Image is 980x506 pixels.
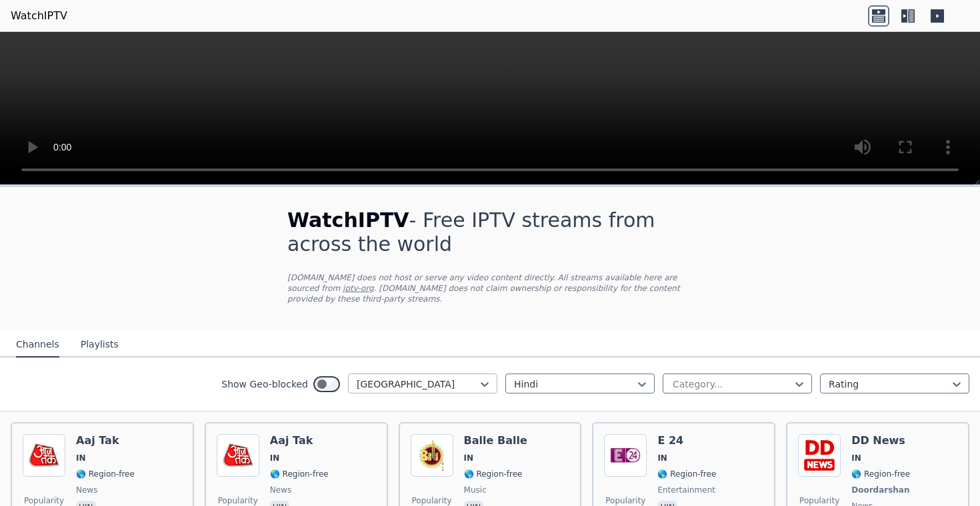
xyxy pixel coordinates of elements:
span: 🌎 Region-free [270,469,329,479]
h1: - Free IPTV streams from across the world [287,208,693,256]
img: Aaj Tak [217,434,259,477]
span: Popularity [218,495,258,506]
h6: Aaj Tak [270,434,329,447]
p: [DOMAIN_NAME] does not host or serve any video content directly. All streams available here are s... [287,272,693,304]
span: WatchIPTV [287,208,409,232]
span: news [76,485,97,495]
span: Popularity [799,495,839,506]
label: Show Geo-blocked [221,378,308,391]
span: 🌎 Region-free [851,469,910,479]
button: Channels [16,332,59,358]
button: Playlists [81,332,119,358]
span: IN [270,453,280,463]
img: DD News [798,434,841,477]
span: IN [657,453,667,463]
span: news [270,485,291,495]
span: IN [76,453,86,463]
span: Popularity [412,495,452,506]
h6: Balle Balle [464,434,527,447]
img: Balle Balle [411,434,453,477]
span: 🌎 Region-free [657,469,716,479]
span: Popularity [24,495,64,506]
span: IN [851,453,861,463]
span: IN [464,453,474,463]
span: music [464,485,487,495]
span: 🌎 Region-free [76,469,135,479]
span: 🌎 Region-free [464,469,523,479]
img: E 24 [604,434,647,477]
a: iptv-org [343,284,374,293]
img: Aaj Tak [23,434,65,477]
span: Popularity [605,495,645,506]
h6: DD News [851,434,912,447]
h6: Aaj Tak [76,434,135,447]
h6: E 24 [657,434,716,447]
span: Doordarshan [851,485,909,495]
a: WatchIPTV [11,8,67,24]
span: entertainment [657,485,715,495]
